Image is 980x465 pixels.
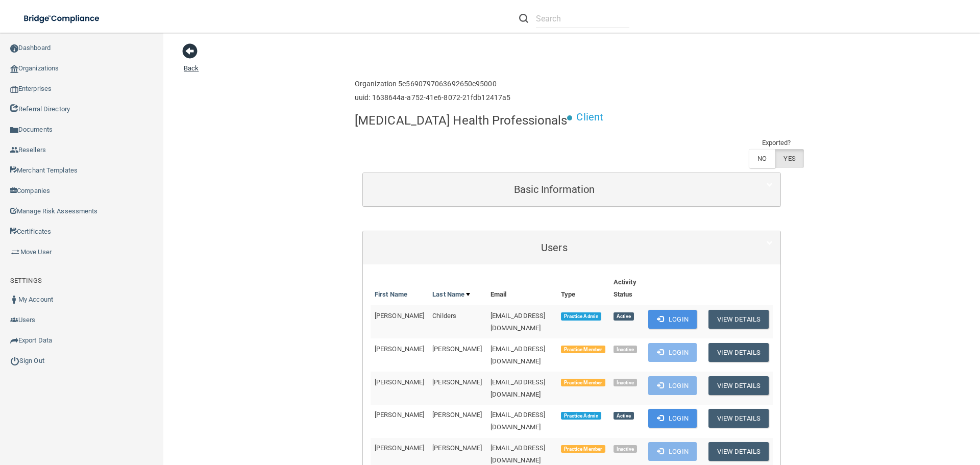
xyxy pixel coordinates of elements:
[10,65,18,73] img: organization-icon.f8decf85.png
[775,149,803,168] label: YES
[371,178,773,201] a: Basic Information
[648,409,697,428] button: Login
[10,44,18,53] img: ic_dashboard_dark.d01f4a41.png
[432,312,456,320] span: Childers
[614,312,634,321] span: Active
[561,445,605,453] span: Practice Member
[708,376,769,395] button: View Details
[614,346,638,354] span: Inactive
[614,445,638,453] span: Inactive
[375,444,424,452] span: [PERSON_NAME]
[648,442,697,461] button: Login
[432,411,482,419] span: [PERSON_NAME]
[432,288,470,301] a: Last Name
[648,310,697,329] button: Login
[10,146,18,154] img: ic_reseller.de258add.png
[432,378,482,386] span: [PERSON_NAME]
[561,346,605,354] span: Practice Member
[648,376,697,395] button: Login
[10,247,20,257] img: briefcase.64adab9b.png
[375,345,424,353] span: [PERSON_NAME]
[10,296,18,304] img: ic_user_dark.df1a06c3.png
[15,8,109,29] img: bridge_compliance_login_screen.278c3ca4.svg
[355,94,510,102] h6: uuid: 1638644a-a752-41e6-8072-21fdb12417a5
[375,378,424,386] span: [PERSON_NAME]
[536,9,629,28] input: Search
[708,409,769,428] button: View Details
[614,379,638,387] span: Inactive
[10,356,19,365] img: ic_power_dark.7ecde6b1.png
[749,149,775,168] label: NO
[491,345,546,365] span: [EMAIL_ADDRESS][DOMAIN_NAME]
[648,343,697,362] button: Login
[491,411,546,431] span: [EMAIL_ADDRESS][DOMAIN_NAME]
[708,442,769,461] button: View Details
[10,316,18,324] img: icon-users.e205127d.png
[561,412,601,420] span: Practice Admin
[557,272,609,305] th: Type
[749,137,804,149] td: Exported?
[371,242,738,253] h5: Users
[609,272,644,305] th: Activity Status
[375,288,407,301] a: First Name
[486,272,557,305] th: Email
[10,336,18,345] img: icon-export.b9366987.png
[708,310,769,329] button: View Details
[375,312,424,320] span: [PERSON_NAME]
[184,52,199,72] a: Back
[375,411,424,419] span: [PERSON_NAME]
[491,312,546,332] span: [EMAIL_ADDRESS][DOMAIN_NAME]
[491,444,546,464] span: [EMAIL_ADDRESS][DOMAIN_NAME]
[708,343,769,362] button: View Details
[371,236,773,259] a: Users
[614,412,634,420] span: Active
[576,108,603,127] p: Client
[491,378,546,398] span: [EMAIL_ADDRESS][DOMAIN_NAME]
[10,275,42,287] label: SETTINGS
[561,312,601,321] span: Practice Admin
[432,345,482,353] span: [PERSON_NAME]
[519,14,528,23] img: ic-search.3b580494.png
[10,86,18,93] img: enterprise.0d942306.png
[432,444,482,452] span: [PERSON_NAME]
[561,379,605,387] span: Practice Member
[355,80,510,88] h6: Organization 5e5690797063692650c95000
[371,184,738,195] h5: Basic Information
[10,126,18,134] img: icon-documents.8dae5593.png
[355,114,568,127] h4: [MEDICAL_DATA] Health Professionals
